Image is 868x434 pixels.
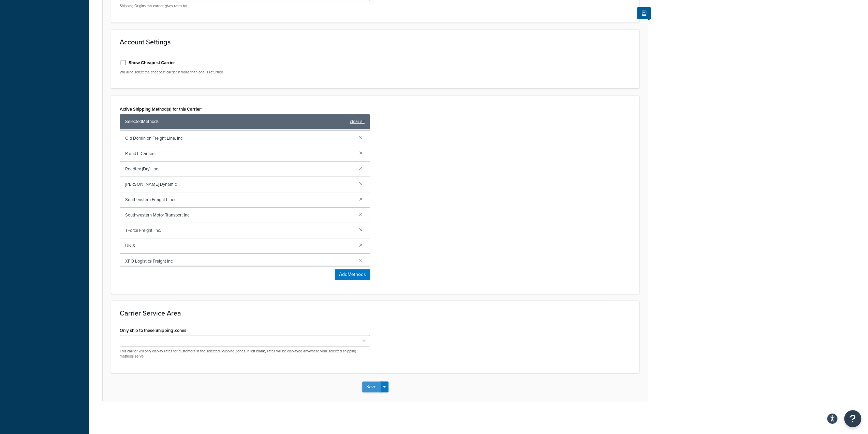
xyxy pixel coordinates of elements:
[125,241,354,251] span: UNIS
[120,3,370,9] p: Shipping Origins this carrier gives rates for
[125,256,354,266] span: XPO Logistics Freight Inc
[125,164,354,174] span: Roadtex (Dry), Inc.
[120,70,370,75] p: Will auto select the cheapest carrier if more than one is returned
[120,328,186,333] label: Only ship to these Shipping Zones
[125,149,354,158] span: R and L Carriers
[125,117,347,126] span: Selected Methods
[125,180,354,189] span: [PERSON_NAME] Dynamic
[120,349,370,359] p: This carrier will only display rates for customers in the selected Shipping Zones. If left blank,...
[125,195,354,205] span: Southeastern Freight Lines
[362,381,381,392] button: Save
[120,38,631,46] h3: Account Settings
[335,269,370,280] button: AddMethods
[844,410,861,427] button: Open Resource Center
[129,60,175,66] label: Show Cheapest Carrier
[125,226,354,235] span: TForce Freight, Inc.
[125,210,354,220] span: Southwestern Motor Transport Inc
[350,117,365,126] a: clear all
[125,134,354,143] span: Old Dominion Freight Line, Inc.
[637,7,651,19] button: Show Help Docs
[120,107,203,112] label: Active Shipping Method(s) for this Carrier
[120,309,631,317] h3: Carrier Service Area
